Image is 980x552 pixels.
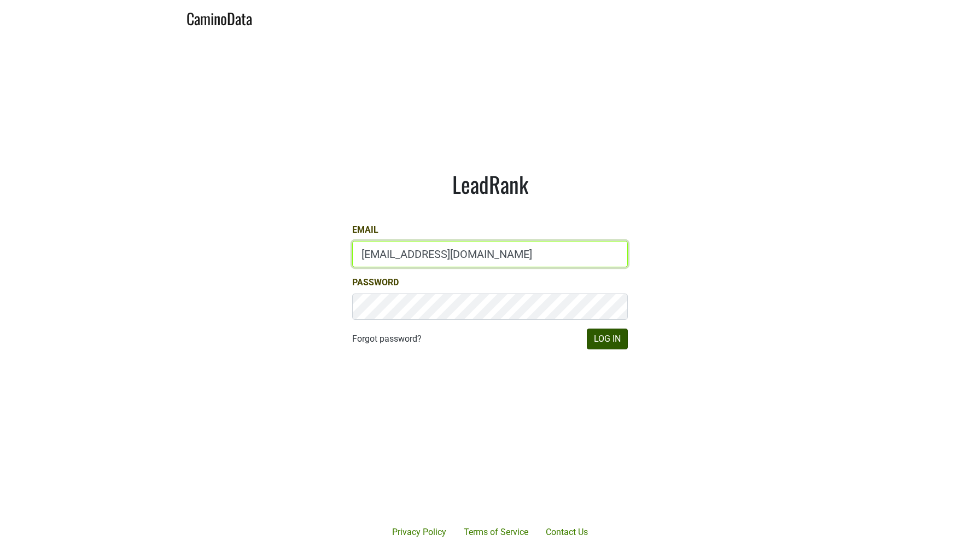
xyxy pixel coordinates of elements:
[186,4,252,30] a: CaminoData
[537,521,597,543] a: Contact Us
[352,171,628,197] h1: LeadRank
[352,332,422,346] a: Forgot password?
[587,329,628,349] button: Log In
[352,276,399,289] label: Password
[455,521,537,543] a: Terms of Service
[352,223,378,237] label: Email
[383,521,455,543] a: Privacy Policy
